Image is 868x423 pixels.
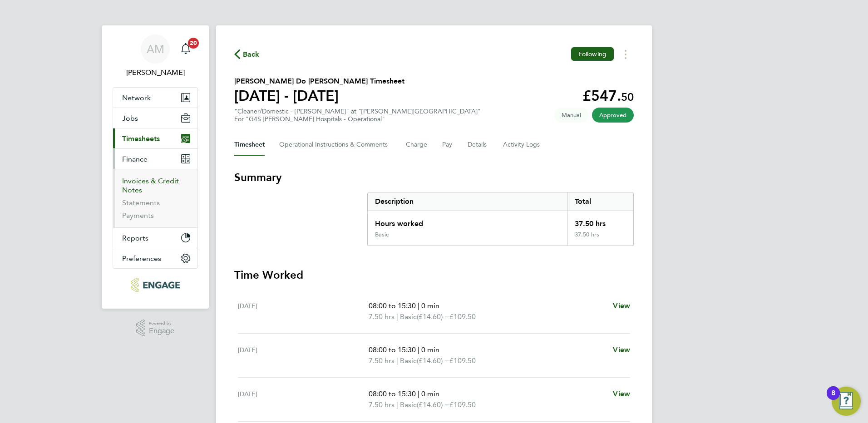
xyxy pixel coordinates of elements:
img: rec-solutions-logo-retina.png [131,278,179,292]
span: Allyx Miller [113,67,198,78]
span: View [613,301,630,310]
a: 20 [177,34,195,64]
span: | [396,312,398,321]
span: 0 min [421,345,439,354]
a: View [613,389,630,399]
span: (£14.60) = [417,312,449,321]
span: AM [147,43,164,55]
span: Basic [400,311,417,322]
span: 7.50 hrs [369,356,395,365]
span: Basic [400,355,417,366]
span: This timesheet has been approved. [592,108,634,123]
div: [DATE] [238,300,369,322]
button: Operational Instructions & Comments [279,134,391,156]
span: Engage [149,327,174,335]
span: Powered by [149,320,174,327]
a: Statements [122,198,160,207]
span: Following [578,50,607,58]
a: AM[PERSON_NAME] [113,34,198,78]
span: Jobs [122,114,138,123]
div: Basic [375,231,389,238]
span: 50 [621,90,634,103]
button: Jobs [113,108,197,128]
app-decimal: £547. [582,87,634,104]
span: Network [122,93,151,102]
button: Back [234,49,260,60]
button: Finance [113,149,197,169]
div: Summary [367,192,634,246]
span: Preferences [122,254,161,263]
div: 8 [831,393,835,405]
button: Timesheets Menu [617,47,634,61]
h3: Time Worked [234,268,634,282]
button: Activity Logs [503,134,541,156]
span: 20 [188,38,199,49]
span: | [418,389,419,398]
span: 0 min [421,389,439,398]
button: Following [571,47,614,61]
div: [DATE] [238,344,369,366]
span: View [613,345,630,354]
div: 37.50 hrs [567,231,633,246]
button: Details [468,134,488,156]
span: Timesheets [122,134,160,143]
span: 0 min [421,301,439,310]
span: 7.50 hrs [369,312,395,321]
button: Timesheet [234,134,265,156]
div: For "G4S [PERSON_NAME] Hospitals - Operational" [234,115,481,123]
span: (£14.60) = [417,400,449,409]
span: 08:00 to 15:30 [369,345,416,354]
a: Powered byEngage [136,320,175,337]
div: [DATE] [238,389,369,410]
span: | [418,345,419,354]
nav: Main navigation [102,25,209,309]
button: Pay [442,134,453,156]
a: View [613,300,630,311]
h3: Summary [234,170,634,185]
span: View [613,389,630,398]
button: Network [113,88,197,108]
div: Description [368,192,567,211]
span: | [396,400,398,409]
div: 37.50 hrs [567,211,633,231]
div: Total [567,192,633,211]
span: £109.50 [449,356,476,365]
button: Timesheets [113,128,197,148]
button: Reports [113,228,197,248]
span: Basic [400,399,417,410]
span: | [396,356,398,365]
span: Finance [122,155,148,163]
div: Finance [113,169,197,227]
div: "Cleaner/Domestic - [PERSON_NAME]" at "[PERSON_NAME][GEOGRAPHIC_DATA]" [234,108,481,123]
button: Open Resource Center, 8 new notifications [832,387,861,416]
span: £109.50 [449,400,476,409]
span: 7.50 hrs [369,400,395,409]
h1: [DATE] - [DATE] [234,87,404,105]
button: Preferences [113,248,197,268]
button: Charge [406,134,428,156]
span: 08:00 to 15:30 [369,301,416,310]
a: Invoices & Credit Notes [122,177,179,194]
span: 08:00 to 15:30 [369,389,416,398]
span: £109.50 [449,312,476,321]
a: Payments [122,211,154,220]
span: | [418,301,419,310]
div: Hours worked [368,211,567,231]
span: Back [243,49,260,60]
a: View [613,344,630,355]
a: Go to home page [113,278,198,292]
span: (£14.60) = [417,356,449,365]
h2: [PERSON_NAME] Do [PERSON_NAME] Timesheet [234,76,404,87]
span: Reports [122,234,148,242]
span: This timesheet was manually created. [554,108,588,123]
